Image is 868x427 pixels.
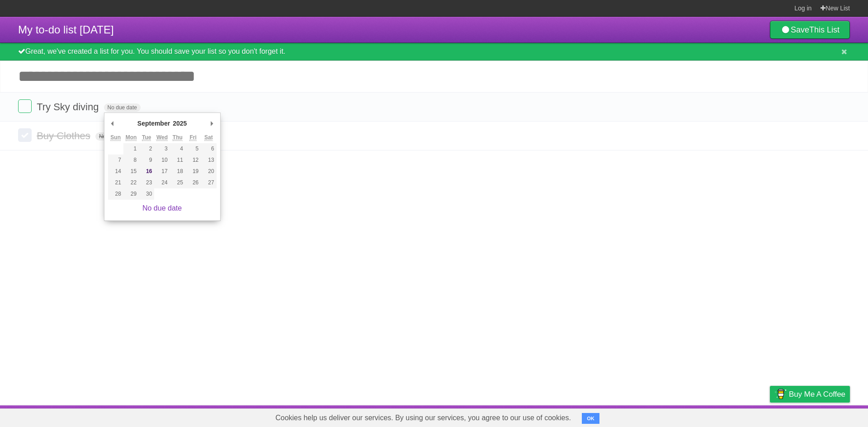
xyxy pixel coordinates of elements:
span: Buy Clothes [37,130,93,141]
button: 5 [185,143,201,155]
span: Try Sky diving [37,101,101,113]
button: 23 [139,177,154,188]
span: My to-do list [DATE] [18,23,114,36]
button: Previous Month [108,117,117,130]
button: 3 [154,143,170,155]
button: 27 [201,177,216,188]
div: 2025 [171,117,188,130]
button: 13 [201,155,216,166]
label: Done [18,128,32,142]
div: September [136,117,171,130]
button: 26 [185,177,201,188]
abbr: Thursday [173,134,183,141]
button: 22 [123,177,139,188]
abbr: Sunday [110,134,121,141]
button: 14 [108,166,123,177]
a: Developers [679,408,716,425]
button: 25 [170,177,185,188]
button: 29 [123,188,139,200]
button: OK [582,413,599,424]
abbr: Saturday [204,134,213,141]
button: 15 [123,166,139,177]
a: Buy me a coffee [770,386,850,403]
abbr: Friday [189,134,196,141]
abbr: Wednesday [156,134,168,141]
button: 12 [185,155,201,166]
button: 30 [139,188,154,200]
button: 20 [201,166,216,177]
a: No due date [142,204,182,212]
img: Buy me a coffee [774,386,787,402]
span: No due date [95,132,132,141]
label: Done [18,99,32,113]
button: 11 [170,155,185,166]
b: This List [809,25,840,34]
button: 2 [139,143,154,155]
a: Terms [727,408,747,425]
span: Buy me a coffee [789,386,845,402]
span: Cookies help us deliver our services. By using our services, you agree to our use of cookies. [266,409,580,427]
abbr: Monday [126,134,137,141]
button: Next Month [208,117,217,130]
button: 21 [108,177,123,188]
abbr: Tuesday [142,134,151,141]
button: 19 [185,166,201,177]
a: Privacy [758,408,782,425]
button: 17 [154,166,170,177]
button: 10 [154,155,170,166]
button: 16 [139,166,154,177]
button: 18 [170,166,185,177]
button: 1 [123,143,139,155]
button: 8 [123,155,139,166]
button: 4 [170,143,185,155]
a: SaveThis List [770,21,850,39]
button: 28 [108,188,123,200]
span: No due date [104,103,141,112]
a: About [650,408,669,425]
button: 9 [139,155,154,166]
button: 24 [154,177,170,188]
button: 6 [201,143,216,155]
button: 7 [108,155,123,166]
a: Suggest a feature [793,408,850,425]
